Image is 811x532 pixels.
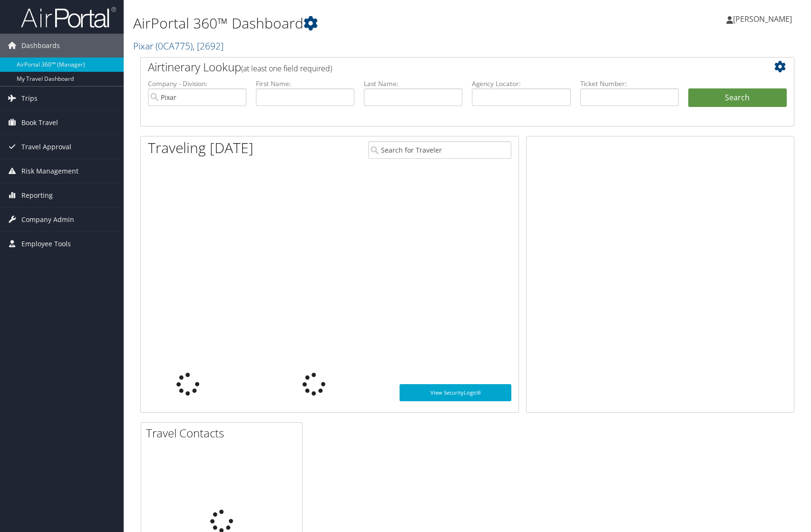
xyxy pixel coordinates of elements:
[364,79,462,88] label: Last Name:
[21,135,71,159] span: Travel Approval
[472,79,570,88] label: Agency Locator:
[368,141,511,159] input: Search for Traveler
[21,208,74,232] span: Company Admin
[21,6,116,29] img: airportal-logo.png
[146,425,302,441] h2: Travel Contacts
[21,184,53,207] span: Reporting
[241,63,332,74] span: (at least one field required)
[733,14,792,24] span: [PERSON_NAME]
[580,79,679,88] label: Ticket Number:
[148,138,254,158] h1: Traveling [DATE]
[688,88,787,107] button: Search
[193,39,224,52] span: , [ 2692 ]
[148,59,733,75] h2: Airtinerary Lookup
[21,87,38,110] span: Trips
[400,384,511,401] a: View SecurityLogic®
[21,34,60,58] span: Dashboards
[156,39,193,52] span: ( 0CA775 )
[133,13,579,33] h1: AirPortal 360™ Dashboard
[21,232,71,256] span: Employee Tools
[21,159,78,183] span: Risk Management
[21,111,58,135] span: Book Travel
[726,5,801,33] a: [PERSON_NAME]
[148,79,246,88] label: Company - Division:
[133,39,224,52] a: Pixar
[256,79,354,88] label: First Name:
